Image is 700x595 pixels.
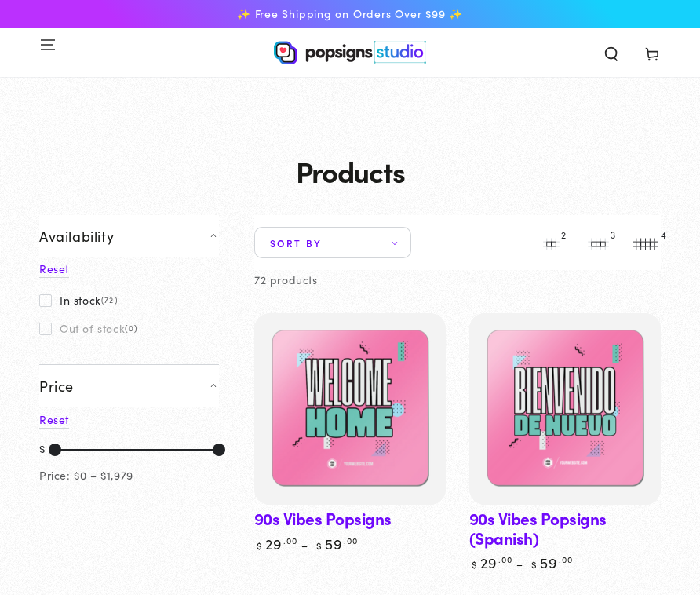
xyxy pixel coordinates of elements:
[39,227,114,245] span: Availability
[254,313,446,505] a: 90s Vibes Popsigns90s Vibes Popsigns
[498,553,512,565] sup: .00
[101,295,118,305] span: (72)
[469,553,512,572] bdi: 29
[254,227,411,258] summary: Sort by
[344,535,358,546] sup: .00
[254,507,392,531] a: 90s Vibes Popsigns
[39,411,69,429] a: Reset
[472,557,478,571] span: $
[39,364,219,407] summary: Price
[125,323,137,333] span: (0)
[39,465,133,485] div: Price: $0 – $1,979
[39,261,69,278] a: Reset
[582,227,614,258] button: 3
[39,439,46,461] div: $
[39,377,74,395] span: Price
[535,227,567,258] button: 2
[591,35,632,70] summary: Search our site
[559,553,573,565] sup: .00
[469,313,661,505] a: 90s Vibes Popsigns (Spanish)90s Vibes Popsigns (Spanish)
[316,538,323,552] span: $
[39,155,661,187] h1: Products
[237,7,463,21] span: ✨ Free Shipping on Orders Over $99 ✨
[529,553,573,572] bdi: 59
[531,557,538,571] span: $
[27,35,68,70] summary: Menu
[39,294,118,306] label: In stock
[254,534,297,553] bdi: 29
[254,270,318,290] p: 72 products
[39,215,219,257] summary: Availability
[39,322,137,334] label: Out of stock
[469,507,607,549] a: 90s Vibes Popsigns (Spanish)
[283,535,297,546] sup: .00
[314,534,358,553] bdi: 59
[274,41,426,64] img: Popsigns Studio
[257,538,263,552] span: $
